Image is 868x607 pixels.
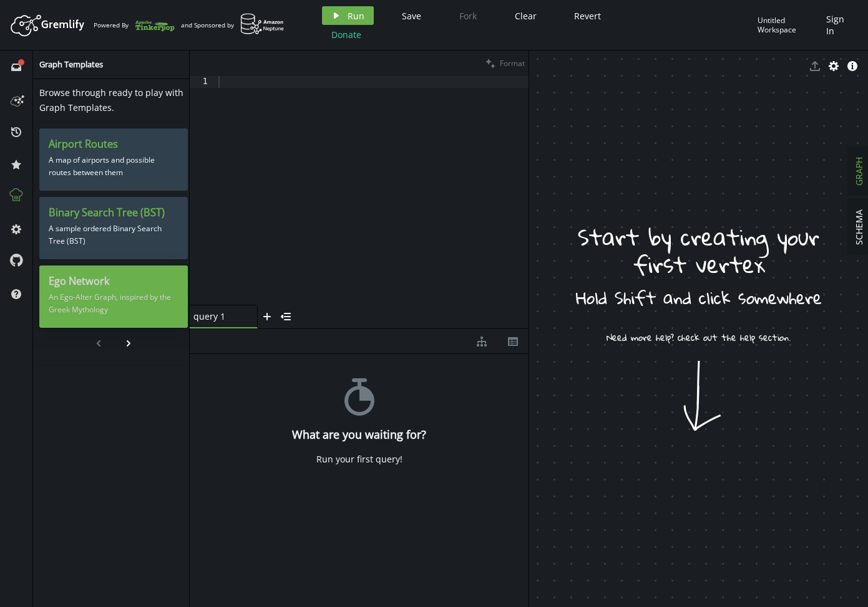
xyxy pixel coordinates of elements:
h3: Airport Routes [49,138,178,151]
div: and Sponsored by [181,13,285,37]
span: Graph Templates [39,59,103,70]
button: Format [482,50,529,76]
div: Run your first query! [316,454,402,465]
img: AWS Neptune [240,13,285,35]
button: Run [322,6,374,25]
button: Donate [322,25,371,44]
span: Revert [574,10,601,22]
p: An Ego-Alter Graph, inspired by the Greek Mythology [49,288,178,319]
button: Revert [565,6,610,25]
button: Fork [449,6,487,25]
div: Untitled Workspace [758,16,820,35]
span: GRAPH [853,157,865,186]
h4: What are you waiting for? [292,428,426,441]
div: 1 [190,76,216,88]
p: A sample ordered Binary Search Tree (BST) [49,219,178,251]
span: Donate [331,29,361,41]
p: A map of airports and possible routes between them [49,151,178,182]
span: Browse through ready to play with Graph Templates. [39,87,183,113]
span: Format [500,58,525,69]
span: SCHEMA [853,209,865,245]
button: Sign In [820,6,859,44]
button: Save [393,6,431,25]
span: Save [402,10,421,22]
h3: Ego Network [49,275,178,288]
div: Powered By [94,14,175,36]
span: Fork [459,10,477,22]
span: Clear [515,10,537,22]
span: Sign In [826,13,852,37]
span: query 1 [193,310,243,322]
span: Run [348,10,364,22]
button: Clear [505,6,546,25]
h3: Binary Search Tree (BST) [49,206,178,219]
